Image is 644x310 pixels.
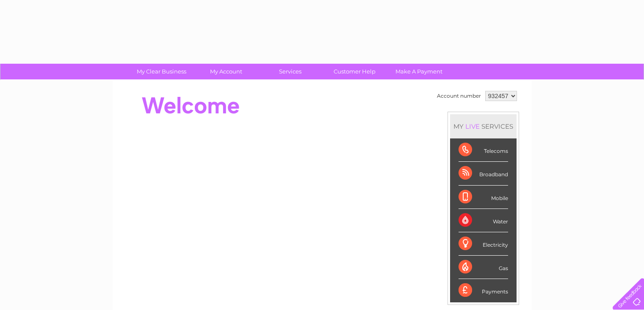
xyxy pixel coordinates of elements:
[435,89,483,103] td: Account number
[459,279,508,302] div: Payments
[320,64,390,79] a: Customer Help
[127,64,196,79] a: My Clear Business
[191,64,261,79] a: My Account
[384,64,454,79] a: Make A Payment
[255,64,325,79] a: Services
[459,209,508,232] div: Water
[450,114,517,138] div: MY SERVICES
[459,256,508,279] div: Gas
[459,186,508,209] div: Mobile
[459,232,508,256] div: Electricity
[459,162,508,185] div: Broadband
[464,122,481,130] div: LIVE
[459,138,508,162] div: Telecoms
